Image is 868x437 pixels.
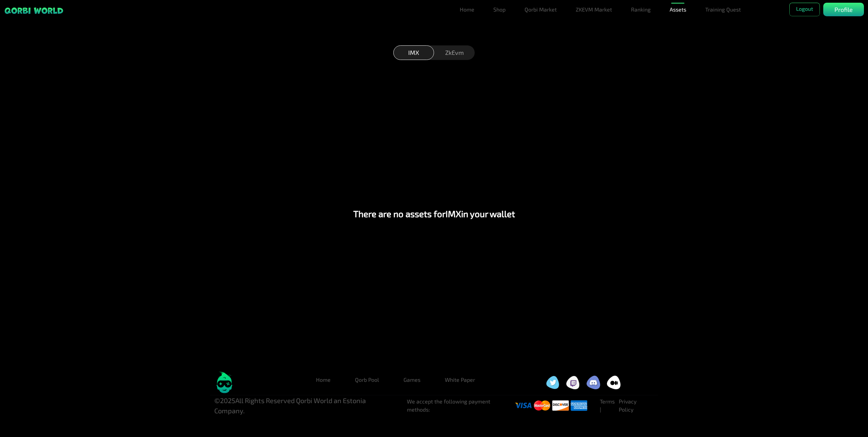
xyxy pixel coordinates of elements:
a: ZKEVM Market [573,3,615,16]
a: Qorb Pool [350,373,384,387]
img: social icon [566,376,580,389]
li: We accept the following payment methods: [407,397,515,414]
p: © 2025 All Rights Reserved Qorbi World an Estonia Company. [214,395,396,416]
img: logo [214,372,235,393]
a: Home [457,3,477,16]
div: IMX [393,45,434,60]
a: Privacy Policy [619,398,636,413]
img: visa [571,398,587,413]
img: social icon [607,376,620,389]
p: Profile [834,5,853,14]
img: sticky brand-logo [4,7,64,15]
button: Logout [789,3,820,16]
a: Ranking [628,3,653,16]
img: visa [515,398,532,413]
a: Training Quest [703,3,744,16]
a: Shop [491,3,508,16]
a: Assets [667,3,689,16]
div: There are no assets for IMX in your wallet [7,61,861,367]
img: visa [534,398,550,413]
a: Qorbi Market [522,3,559,16]
a: Games [398,373,426,387]
div: ZkEvm [434,45,475,60]
img: social icon [546,376,559,389]
a: White Paper [439,373,480,387]
img: visa [552,398,569,413]
a: Home [311,373,336,387]
img: social icon [587,376,600,389]
a: Terms | [600,398,615,413]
